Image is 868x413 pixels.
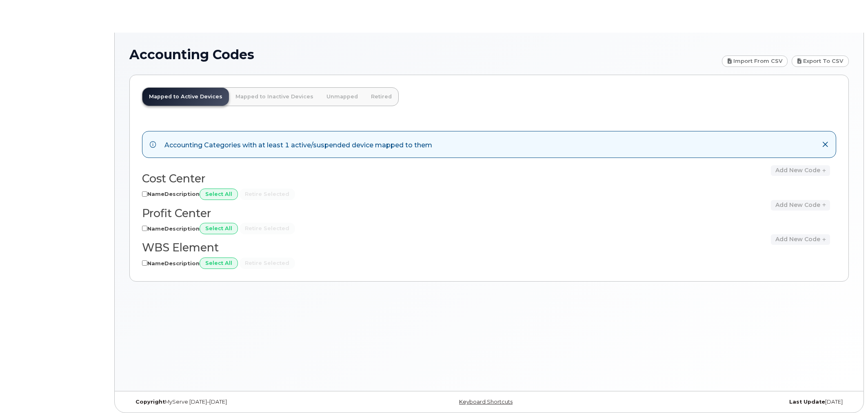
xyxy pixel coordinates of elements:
th: Name [147,223,164,234]
div: Accounting Categories with at least 1 active/suspended device mapped to them [164,139,432,150]
input: Select All [200,258,238,269]
a: Mapped to Inactive Devices [229,88,320,106]
a: Add new code [771,200,830,211]
th: Name [147,189,164,200]
th: Description [164,189,200,200]
th: Name [147,258,164,269]
a: Mapped to Active Devices [142,88,229,106]
div: [DATE] [609,399,849,405]
a: Import from CSV [722,56,788,67]
h2: Cost Center [142,173,483,185]
div: MyServe [DATE]–[DATE] [129,399,369,405]
input: Select All [200,189,238,200]
strong: Last Update [789,399,825,405]
h1: Accounting Codes [129,47,718,62]
th: Description [164,258,200,269]
a: Add new code [771,165,830,176]
a: Unmapped [320,88,364,106]
th: Description [164,223,200,234]
a: Add new code [771,234,830,245]
h2: WBS Element [142,242,483,254]
a: Retired [364,88,398,106]
strong: Copyright [135,399,165,405]
a: Keyboard Shortcuts [459,399,513,405]
a: Export to CSV [792,56,849,67]
h2: Profit Center [142,207,483,220]
input: Select All [200,223,238,234]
